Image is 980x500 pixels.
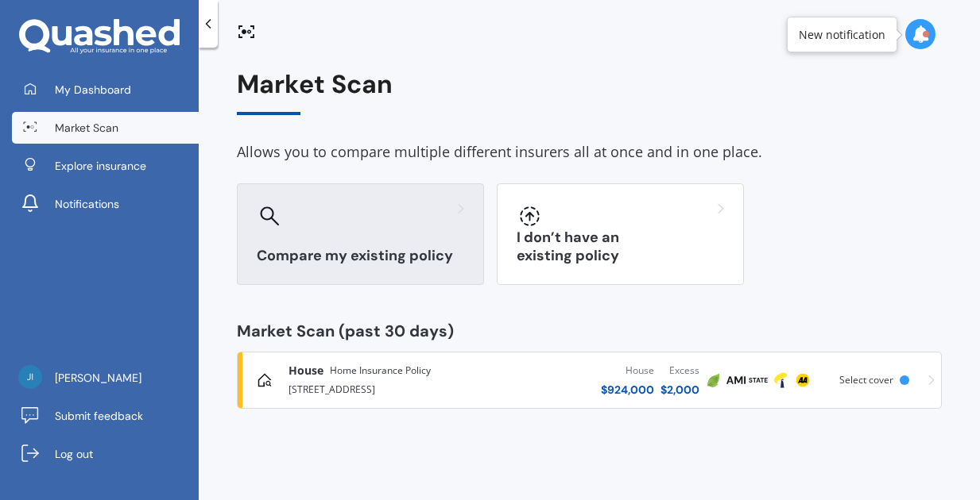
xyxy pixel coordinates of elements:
[237,352,942,409] a: HouseHome Insurance Policy[STREET_ADDRESS]House$924,000Excess$2,000InitioAMIStateTowerAASelect cover
[237,70,942,115] div: Market Scan
[12,400,199,432] a: Submit feedback
[601,363,654,379] div: House
[839,373,893,387] span: Select cover
[12,74,199,106] a: My Dashboard
[330,363,431,379] span: Home Insurance Policy
[55,196,119,212] span: Notifications
[289,363,323,379] span: House
[289,379,480,398] div: [STREET_ADDRESS]
[12,362,199,394] a: [PERSON_NAME]
[793,371,812,390] img: AA
[237,140,942,164] div: Allows you to compare multiple different insurers all at once and in one place.
[12,188,199,220] a: Notifications
[257,247,464,265] h3: Compare my existing policy
[749,371,768,390] img: State
[55,446,93,462] span: Log out
[12,438,199,470] a: Log out
[12,150,199,182] a: Explore insurance
[55,120,118,136] span: Market Scan
[601,382,654,398] div: $ 924,000
[704,371,723,390] img: Initio
[771,371,790,390] img: Tower
[55,82,131,98] span: My Dashboard
[12,112,199,144] a: Market Scan
[799,27,885,43] div: New notification
[18,365,42,389] img: e51844ead1682f5849aef27abaee273b
[237,323,942,339] div: Market Scan (past 30 days)
[660,363,699,379] div: Excess
[517,229,724,265] h3: I don’t have an existing policy
[726,371,746,390] img: AMI
[55,158,146,174] span: Explore insurance
[55,408,143,424] span: Submit feedback
[660,382,699,398] div: $ 2,000
[55,370,141,386] span: [PERSON_NAME]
